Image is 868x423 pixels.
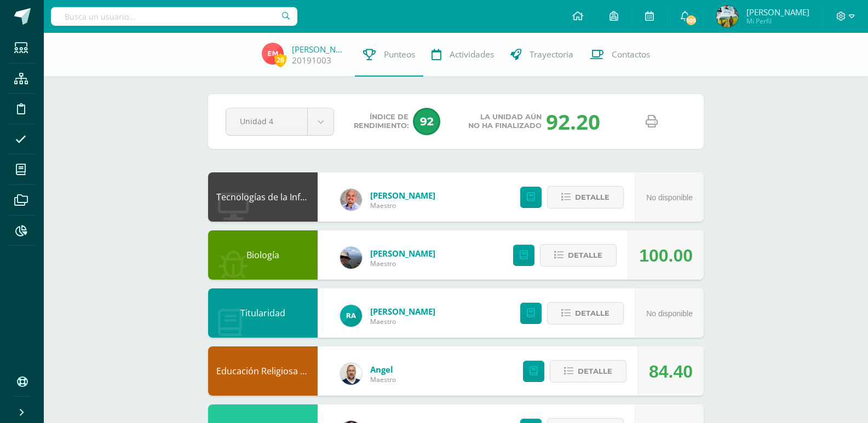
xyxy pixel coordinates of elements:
[646,193,693,202] span: No disponible
[51,7,297,26] input: Busca un usuario...
[578,361,612,381] span: Detalle
[370,248,435,259] a: [PERSON_NAME]
[370,259,435,268] span: Maestro
[274,53,286,67] span: 26
[540,244,617,266] button: Detalle
[208,172,318,222] div: Tecnologías de la Información y la Comunicación
[354,113,409,130] span: Índice de Rendimiento:
[716,5,738,27] img: 68dc05d322f312bf24d9602efa4c3a00.png
[226,108,334,135] a: Unidad 4
[262,43,284,65] img: 14f995ddd82c2220df408cabf221e9e0.png
[246,249,279,261] a: Biología
[450,49,494,60] span: Actividades
[547,302,624,325] button: Detalle
[370,375,396,384] span: Maestro
[530,49,573,60] span: Trayectoria
[370,317,435,326] span: Maestro
[546,107,600,136] div: 92.20
[384,49,415,60] span: Punteos
[340,363,362,385] img: 0a7d3388a1c2f08b55b75cf801b20128.png
[216,191,417,203] a: Tecnologías de la Información y la Comunicación
[468,113,542,130] span: La unidad aún no ha finalizado
[208,288,318,338] div: Titularidad
[292,55,331,66] a: 20191003
[649,347,693,396] div: 84.40
[612,49,650,60] span: Contactos
[208,230,318,280] div: Biología
[292,44,347,55] a: [PERSON_NAME]
[340,189,362,211] img: f4ddca51a09d81af1cee46ad6847c426.png
[746,7,809,18] span: [PERSON_NAME]
[502,33,582,77] a: Trayectoria
[340,247,362,269] img: 5e952bed91828fffc449ceb1b345eddb.png
[575,187,610,207] span: Detalle
[370,364,396,375] a: Angel
[550,360,626,383] button: Detalle
[746,16,809,26] span: Mi Perfil
[575,303,610,323] span: Detalle
[423,33,502,77] a: Actividades
[216,365,330,377] a: Educación Religiosa Escolar
[547,186,624,208] button: Detalle
[370,306,435,317] a: [PERSON_NAME]
[413,108,440,135] span: 92
[240,307,285,319] a: Titularidad
[208,346,318,396] div: Educación Religiosa Escolar
[355,33,423,77] a: Punteos
[646,309,693,318] span: No disponible
[240,108,294,134] span: Unidad 4
[370,201,435,210] span: Maestro
[370,190,435,201] a: [PERSON_NAME]
[340,305,362,327] img: d166cc6b6add042c8d443786a57c7763.png
[639,231,693,280] div: 100.00
[685,14,697,26] span: 105
[582,33,658,77] a: Contactos
[568,245,602,265] span: Detalle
